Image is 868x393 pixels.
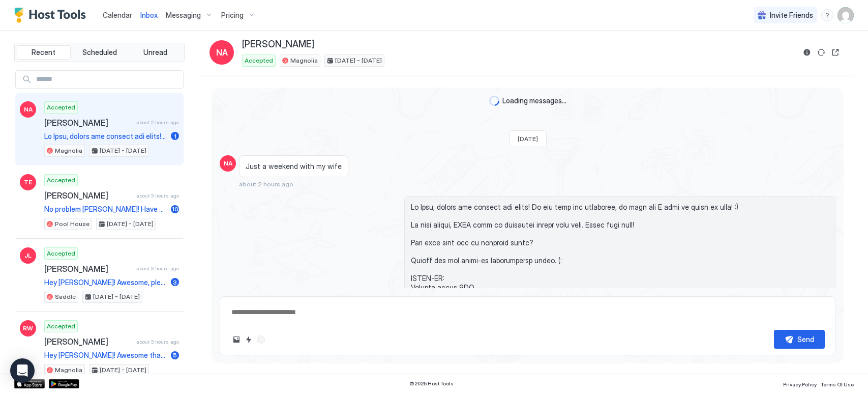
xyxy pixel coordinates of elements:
[243,333,255,346] button: Quick reply
[55,219,89,229] span: Pool House
[821,378,854,389] a: Terms Of Use
[100,366,146,375] span: [DATE] - [DATE]
[10,358,35,383] div: Open Intercom Messenger
[44,118,132,128] span: [PERSON_NAME]
[107,219,154,229] span: [DATE] - [DATE]
[290,56,318,65] span: Magnolia
[335,56,382,65] span: [DATE] - [DATE]
[136,265,179,272] span: about 3 hours ago
[32,48,55,57] span: Recent
[174,132,176,140] span: 1
[44,336,132,347] span: [PERSON_NAME]
[136,192,179,199] span: about 3 hours ago
[136,119,179,126] span: about 2 hours ago
[224,159,232,168] span: NA
[82,48,117,57] span: Scheduled
[44,278,167,287] span: Hey [PERSON_NAME]! Awesome, please be sure to review the check-in instructions above, that will e...
[44,351,167,360] span: Hey [PERSON_NAME]! Awesome thank you for letting us know, I hope you enjoyed your stay and had a ...
[821,9,833,21] div: menu
[489,96,499,106] div: loading
[128,45,182,60] button: Unread
[44,132,167,141] span: Lo Ipsu, dolors ame consect adi elits! Do eiu temp inc utlaboree, do magn ali E admi ve quisn ex ...
[103,10,132,20] a: Calendar
[47,249,75,258] span: Accepted
[783,378,817,389] a: Privacy Policy
[815,46,827,59] button: Sync reservation
[17,45,71,60] button: Recent
[93,292,140,301] span: [DATE] - [DATE]
[14,8,91,23] a: Host Tools Logo
[14,379,45,388] a: App Store
[242,39,314,50] span: [PERSON_NAME]
[774,330,825,349] button: Send
[216,46,228,59] span: NA
[140,11,158,19] span: Inbox
[837,7,854,23] div: User profile
[246,162,342,171] span: Just a weekend with my wife
[502,96,566,105] span: Loading messages...
[221,11,244,20] span: Pricing
[797,334,814,345] div: Send
[49,379,79,388] a: Google Play Store
[821,381,854,387] span: Terms Of Use
[24,105,33,114] span: NA
[44,190,132,201] span: [PERSON_NAME]
[47,103,75,112] span: Accepted
[245,56,273,65] span: Accepted
[783,381,817,387] span: Privacy Policy
[100,146,146,155] span: [DATE] - [DATE]
[239,180,293,188] span: about 2 hours ago
[44,264,132,274] span: [PERSON_NAME]
[24,178,32,187] span: TE
[136,339,179,345] span: about 3 hours ago
[230,333,243,346] button: Upload image
[409,380,454,387] span: © 2025 Host Tools
[47,322,75,331] span: Accepted
[173,351,177,359] span: 5
[518,135,538,143] span: [DATE]
[55,292,76,301] span: Saddle
[23,324,33,333] span: RW
[55,366,82,375] span: Magnolia
[173,278,177,286] span: 3
[32,71,183,88] input: Input Field
[44,205,167,214] span: No problem [PERSON_NAME]! Have a great day :)
[47,176,75,185] span: Accepted
[172,205,178,213] span: 10
[770,11,813,20] span: Invite Friends
[166,11,201,20] span: Messaging
[829,46,842,59] button: Open reservation
[24,251,32,260] span: JL
[801,46,813,59] button: Reservation information
[73,45,127,60] button: Scheduled
[103,11,132,19] span: Calendar
[140,10,158,20] a: Inbox
[55,146,82,155] span: Magnolia
[143,48,167,57] span: Unread
[14,43,185,62] div: tab-group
